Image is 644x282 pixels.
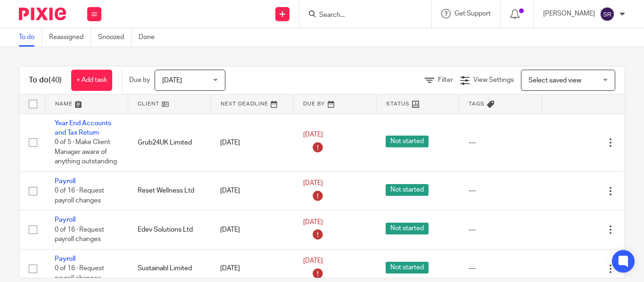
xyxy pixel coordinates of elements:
input: Search [318,11,403,20]
p: [PERSON_NAME] [543,9,595,18]
span: 0 of 16 · Request payroll changes [55,187,104,204]
a: Done [139,28,162,47]
span: [DATE] [162,77,182,84]
td: Reset Wellness Ltd [128,171,211,210]
a: Year End Accounts and Tax Return [55,120,111,136]
td: [DATE] [211,171,294,210]
span: Select saved view [528,77,581,84]
a: Snoozed [98,28,132,47]
span: [DATE] [303,132,323,138]
h1: To do [29,75,62,85]
div: --- [469,225,533,234]
a: + Add task [71,70,112,91]
span: View Settings [473,77,514,83]
p: Due by [129,75,150,85]
td: Edev Solutions Ltd [128,210,211,249]
span: 0 of 5 · Make Client Manager aware of anything outstanding [55,139,117,165]
span: Filter [438,77,453,83]
td: [DATE] [211,210,294,249]
img: Pixie [19,8,66,20]
span: [DATE] [303,219,323,226]
span: [DATE] [303,180,323,187]
span: Not started [386,223,429,234]
span: Not started [386,184,429,196]
span: 0 of 16 · Request payroll changes [55,226,104,243]
td: [DATE] [211,113,294,171]
div: --- [469,186,533,195]
td: Grub24UK Limited [128,113,211,171]
span: Get Support [454,10,491,17]
span: (40) [49,76,62,84]
div: --- [469,264,533,273]
span: Not started [386,262,429,274]
span: [DATE] [303,258,323,264]
div: --- [469,138,533,147]
span: Not started [386,136,429,147]
a: Payroll [55,217,75,223]
a: Payroll [55,178,75,185]
img: svg%3E [600,7,615,22]
a: Payroll [55,256,75,262]
span: 0 of 16 · Request payroll changes [55,265,104,282]
a: Reassigned [49,28,91,47]
span: Tags [469,101,485,106]
a: To do [19,28,42,47]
